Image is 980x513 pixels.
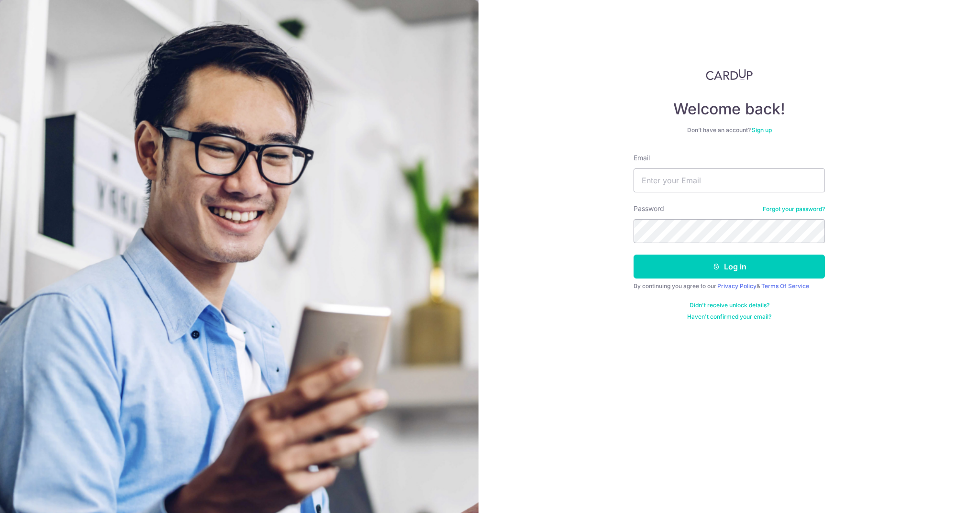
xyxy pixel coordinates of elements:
a: Sign up [752,126,772,134]
h4: Welcome back! [634,100,825,119]
a: Forgot your password? [763,205,825,213]
label: Email [634,153,650,163]
div: Don’t have an account? [634,126,825,134]
input: Enter your Email [634,168,825,192]
a: Terms Of Service [761,282,809,290]
div: By continuing you agree to our & [634,282,825,290]
label: Password [634,204,664,213]
button: Log in [634,255,825,279]
img: CardUp Logo [706,69,753,80]
a: Privacy Policy [717,282,757,290]
a: Haven't confirmed your email? [687,313,771,321]
a: Didn't receive unlock details? [690,301,769,309]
